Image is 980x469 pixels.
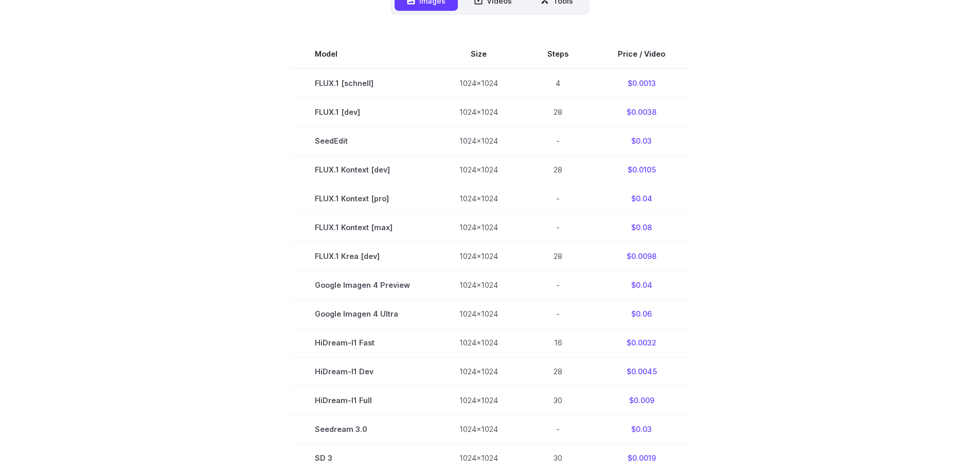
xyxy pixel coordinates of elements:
td: HiDream-I1 Dev [290,357,435,386]
td: SeedEdit [290,126,435,155]
td: Seedream 3.0 [290,415,435,444]
td: FLUX.1 Krea [dev] [290,242,435,271]
td: 16 [523,328,593,357]
td: $0.009 [593,386,690,415]
th: Steps [523,40,593,68]
td: $0.0032 [593,328,690,357]
td: 1024x1024 [435,126,523,155]
td: - [523,126,593,155]
td: 28 [523,97,593,126]
td: $0.06 [593,300,690,328]
td: HiDream-I1 Fast [290,328,435,357]
td: FLUX.1 [dev] [290,97,435,126]
td: Google Imagen 4 Preview [290,271,435,300]
td: 1024x1024 [435,328,523,357]
td: 1024x1024 [435,97,523,126]
td: FLUX.1 Kontext [dev] [290,155,435,184]
td: Google Imagen 4 Ultra [290,300,435,328]
td: - [523,213,593,242]
td: $0.03 [593,126,690,155]
td: $0.0013 [593,68,690,98]
td: 1024x1024 [435,415,523,444]
td: 30 [523,386,593,415]
td: 1024x1024 [435,242,523,271]
td: 28 [523,357,593,386]
td: 4 [523,68,593,98]
td: FLUX.1 [schnell] [290,68,435,98]
td: $0.04 [593,184,690,213]
th: Model [290,40,435,68]
td: 1024x1024 [435,68,523,98]
td: 1024x1024 [435,271,523,300]
td: 1024x1024 [435,213,523,242]
td: $0.04 [593,271,690,300]
td: $0.03 [593,415,690,444]
td: FLUX.1 Kontext [pro] [290,184,435,213]
td: $0.08 [593,213,690,242]
td: - [523,300,593,328]
td: $0.0098 [593,242,690,271]
td: - [523,415,593,444]
th: Price / Video [593,40,690,68]
td: - [523,184,593,213]
td: - [523,271,593,300]
td: HiDream-I1 Full [290,386,435,415]
td: 1024x1024 [435,357,523,386]
td: 1024x1024 [435,300,523,328]
td: $0.0038 [593,97,690,126]
td: 1024x1024 [435,155,523,184]
td: 1024x1024 [435,386,523,415]
td: 28 [523,155,593,184]
td: $0.0045 [593,357,690,386]
td: FLUX.1 Kontext [max] [290,213,435,242]
td: 28 [523,242,593,271]
td: $0.0105 [593,155,690,184]
th: Size [435,40,523,68]
td: 1024x1024 [435,184,523,213]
